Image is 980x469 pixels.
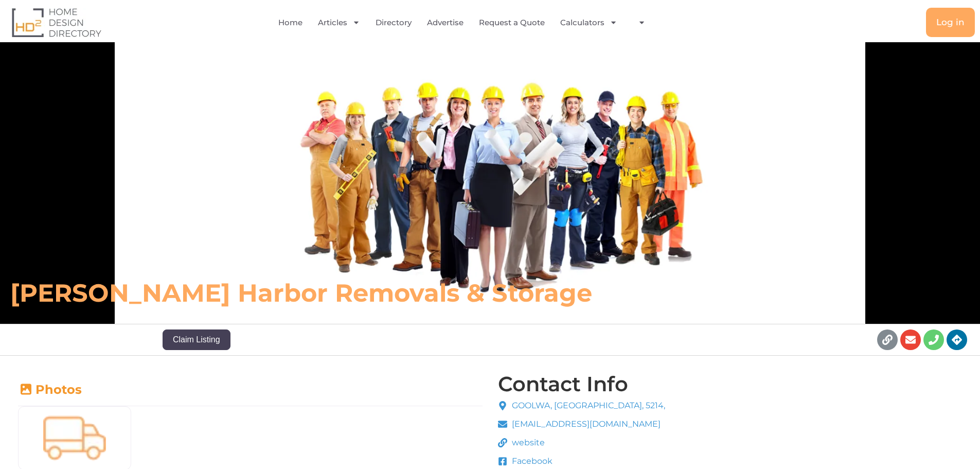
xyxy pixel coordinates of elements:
[278,11,302,34] a: Home
[199,11,733,34] nav: Menu
[509,418,661,430] span: [EMAIL_ADDRESS][DOMAIN_NAME]
[926,8,975,37] a: Log in
[318,11,360,34] a: Articles
[498,374,628,394] h4: Contact Info
[498,437,666,449] a: website
[376,11,412,34] a: Directory
[560,11,617,34] a: Calculators
[509,437,545,449] span: website
[427,11,464,34] a: Advertise
[498,418,666,430] a: [EMAIL_ADDRESS][DOMAIN_NAME]
[509,455,553,467] span: Facebook
[18,382,82,397] a: Photos
[509,399,665,412] span: GOOLWA, [GEOGRAPHIC_DATA], 5214,
[936,18,965,27] span: Log in
[479,11,545,34] a: Request a Quote
[163,329,230,350] button: Claim Listing
[10,277,681,308] h6: [PERSON_NAME] Harbor Removals & Storage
